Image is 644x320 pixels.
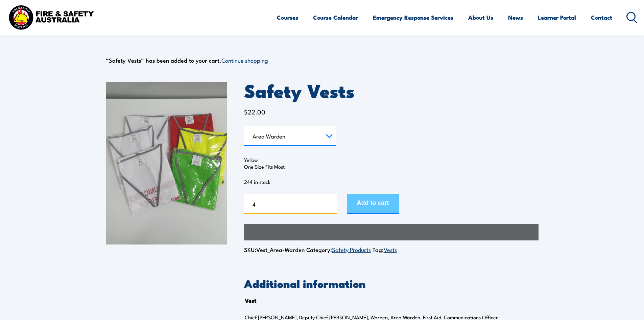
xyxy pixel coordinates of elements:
p: Yellow One Size Fits Most [244,156,539,170]
span: Vest_Area-Warden [256,245,305,254]
bdi: 22.00 [244,107,265,116]
div: “Safety Vests” has been added to your cart. [106,55,539,65]
button: Add to cart [347,194,399,214]
span: $ [244,107,248,116]
a: Course Calendar [313,8,358,26]
a: Continue shopping [221,56,268,64]
h1: Safety Vests [244,82,539,98]
p: 244 in stock [244,178,539,185]
iframe: Secure express checkout frame [243,223,540,242]
img: 20230220_093531-scaled-1.jpg [106,82,227,244]
a: Learner Portal [538,8,576,26]
a: Vests [384,245,397,253]
input: Product quantity [244,194,337,214]
span: Tag: [373,245,397,254]
a: Safety Products [332,245,371,253]
th: Vest [245,295,257,305]
span: SKU: [244,245,305,254]
a: News [508,8,523,26]
a: About Us [468,8,493,26]
a: Contact [591,8,612,26]
span: Category: [306,245,371,254]
a: Courses [277,8,298,26]
a: Emergency Response Services [373,8,453,26]
h2: Additional information [244,278,539,288]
